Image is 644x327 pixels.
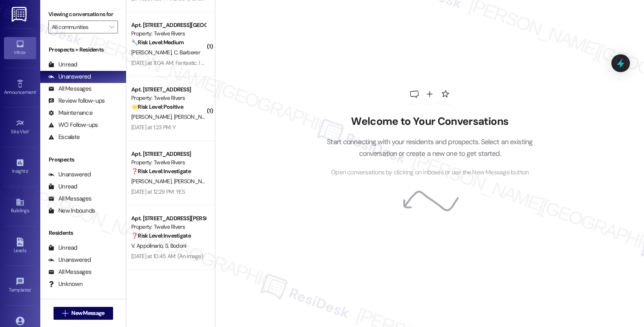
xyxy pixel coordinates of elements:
[174,49,200,56] span: C. Barberer
[48,8,118,21] label: Viewing conversations for
[131,188,185,195] div: [DATE] at 12:29 PM: YES
[48,109,93,117] div: Maintenance
[28,167,29,173] span: •
[36,88,37,94] span: •
[48,244,77,252] div: Unread
[48,207,95,215] div: New Inbounds
[48,72,91,81] div: Unanswered
[131,103,183,110] strong: 🌟 Risk Level: Positive
[54,307,113,320] button: New Message
[12,7,28,22] img: ResiDesk Logo
[131,214,206,223] div: Apt. [STREET_ADDRESS][PERSON_NAME][PERSON_NAME]
[40,155,126,164] div: Prospects
[131,178,174,185] span: [PERSON_NAME]
[174,178,214,185] span: [PERSON_NAME]
[131,29,206,38] div: Property: Twelve Rivers
[165,242,186,249] span: S. Bodoni
[131,150,206,158] div: Apt. [STREET_ADDRESS]
[48,97,105,105] div: Review follow-ups
[131,49,174,56] span: [PERSON_NAME]
[4,195,36,217] a: Buildings
[52,21,105,33] input: All communities
[174,113,214,120] span: [PERSON_NAME]
[71,309,104,317] span: New Message
[131,232,191,239] strong: ❓ Risk Level: Investigate
[131,223,206,231] div: Property: Twelve Rivers
[62,310,68,317] i: 
[131,252,203,260] div: [DATE] at 10:45 AM: (An Image)
[331,168,528,178] span: Open conversations by clicking on inboxes or use the New Message button
[4,235,36,257] a: Leads
[48,121,98,129] div: WO Follow-ups
[109,24,114,30] i: 
[4,37,36,59] a: Inbox
[131,158,206,167] div: Property: Twelve Rivers
[48,60,77,69] div: Unread
[131,242,165,249] span: V. Appolinario
[131,124,175,131] div: [DATE] at 1:23 PM: Y
[4,156,36,178] a: Insights •
[48,85,91,93] div: All Messages
[48,133,80,141] div: Escalate
[40,229,126,237] div: Residents
[4,275,36,296] a: Templates •
[48,182,77,191] div: Unread
[131,113,174,120] span: [PERSON_NAME]
[48,170,91,179] div: Unanswered
[29,128,30,133] span: •
[131,85,206,94] div: Apt. [STREET_ADDRESS]
[48,280,83,288] div: Unknown
[48,195,91,203] div: All Messages
[48,268,91,276] div: All Messages
[31,286,32,292] span: •
[131,39,184,46] strong: 🔧 Risk Level: Medium
[48,256,91,264] div: Unanswered
[131,94,206,102] div: Property: Twelve Rivers
[40,46,126,54] div: Prospects + Residents
[315,115,545,128] h2: Welcome to Your Conversations
[131,168,191,175] strong: ❓ Risk Level: Investigate
[315,136,545,159] p: Start connecting with your residents and prospects. Select an existing conversation or create a n...
[4,116,36,138] a: Site Visit •
[131,59,607,66] div: [DATE] at 11:04 AM: Fantastic. I have sent an email, but the plumbers estimate that the removal o...
[131,21,206,29] div: Apt. [STREET_ADDRESS][GEOGRAPHIC_DATA][PERSON_NAME][STREET_ADDRESS][PERSON_NAME]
